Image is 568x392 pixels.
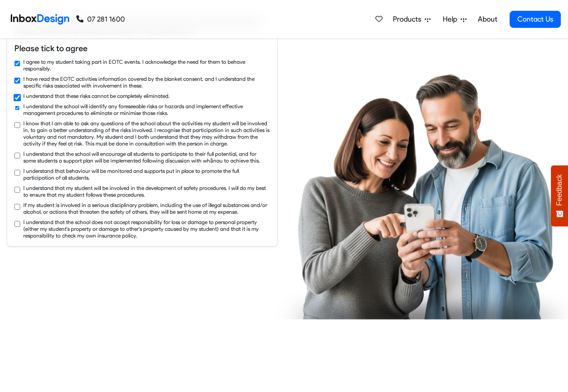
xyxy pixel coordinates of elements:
[23,92,170,99] label: I understand that these risks cannot be completely eliminated.
[439,10,470,28] a: Help
[510,11,561,28] a: Contact Us
[23,202,270,215] label: If my student is involved in a serious disciplinary problem, including the use of illegal substan...
[551,165,568,226] button: Feedback - Show survey
[23,167,270,181] label: I understand that behaviour will be monitored and supports put in place to promote the full parti...
[23,75,270,89] label: I have read the EOTC activities information covered by the blanket consent, and I understand the ...
[23,150,270,164] label: I understand that the school will encourage all students to participate to their full potential, ...
[76,14,125,25] a: 07 281 1600
[23,185,270,198] label: I understand that my student will be involved in the development of safety procedures. I will do ...
[393,14,425,25] span: Products
[23,58,270,72] label: I agree to my student taking part in EOTC events. I acknowledge the need for them to behave respo...
[23,120,270,147] label: I know that I am able to ask any questions of the school about the activities my student will be ...
[23,103,270,116] label: I understand the school will identify any foreseeable risks or hazards and implement effective ma...
[23,219,270,239] label: I understand that the school does not accept responsibility for loss or damage to personal proper...
[475,10,500,28] a: About
[389,10,434,28] a: Products
[555,174,564,206] span: Feedback
[443,14,461,25] span: Help
[14,43,270,54] h6: Please tick to agree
